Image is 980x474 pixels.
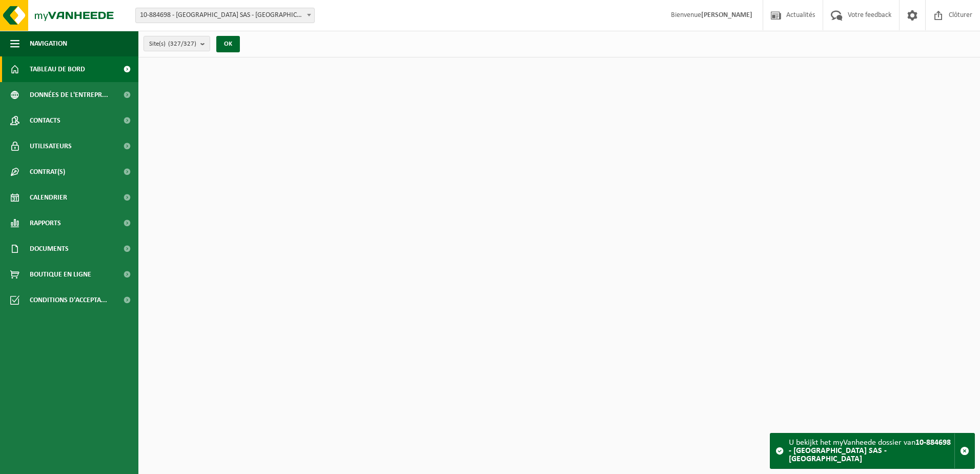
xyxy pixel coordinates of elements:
[216,36,240,52] button: OK
[701,11,752,19] strong: [PERSON_NAME]
[30,159,65,185] span: Contrat(s)
[30,287,107,313] span: Conditions d'accepta...
[30,82,108,108] span: Données de l'entrepr...
[789,433,954,468] div: U bekijkt het myVanheede dossier van
[30,108,60,133] span: Contacts
[168,41,196,47] count: (327/327)
[30,56,85,82] span: Tableau de bord
[149,36,196,52] span: Site(s)
[30,262,91,287] span: Boutique en ligne
[30,210,61,236] span: Rapports
[136,8,314,23] span: 10-884698 - VALDELIA SAS - LABEGE
[30,133,72,159] span: Utilisateurs
[789,439,951,463] strong: 10-884698 - [GEOGRAPHIC_DATA] SAS - [GEOGRAPHIC_DATA]
[135,8,315,23] span: 10-884698 - VALDELIA SAS - LABEGE
[30,185,67,210] span: Calendrier
[30,236,69,262] span: Documents
[144,36,210,51] button: Site(s)(327/327)
[30,31,67,56] span: Navigation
